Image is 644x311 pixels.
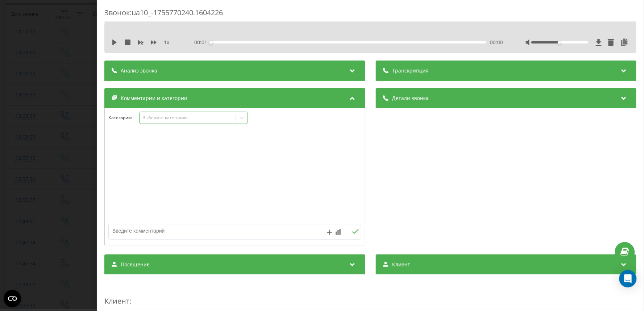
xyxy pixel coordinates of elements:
span: Клиент [104,296,129,306]
button: Open CMP widget [4,290,21,307]
span: 00:00 [490,39,503,46]
div: Accessibility label [209,41,212,44]
span: - 00:01 [192,39,211,46]
span: 1 x [164,39,169,46]
div: Звонок : ua10_-1755770240.1604226 [104,8,636,22]
div: Accessibility label [558,41,561,44]
h4: Категория : [108,115,139,120]
span: Анализ звонка [121,67,157,74]
span: Детали звонка [392,95,428,102]
span: Транскрипция [392,67,428,74]
span: Посещение [121,261,150,268]
div: Выберите категорию [142,115,233,121]
div: : [104,282,636,310]
div: Open Intercom Messenger [619,270,637,287]
span: Комментарии и категории [121,95,187,102]
span: Клиент [392,261,410,268]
